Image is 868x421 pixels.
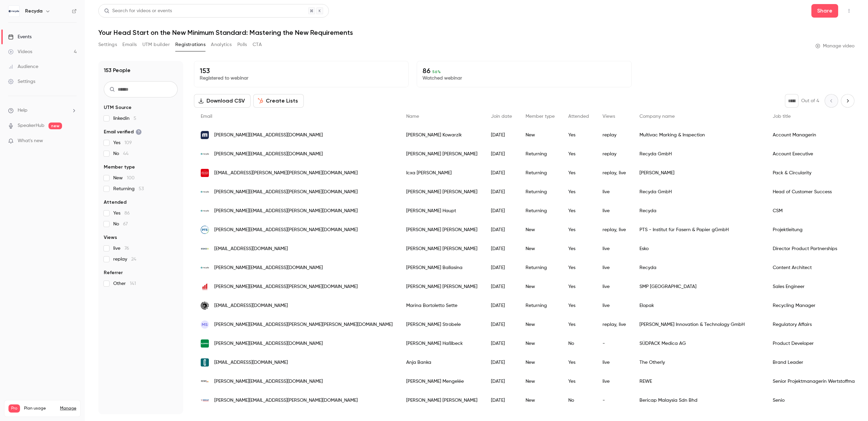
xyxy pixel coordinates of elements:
[113,139,132,146] span: Yes
[214,207,358,215] span: [PERSON_NAME][EMAIL_ADDRESS][PERSON_NAME][DOMAIN_NAME]
[214,378,323,385] span: [PERSON_NAME][EMAIL_ADDRESS][DOMAIN_NAME]
[561,391,596,410] div: No
[639,114,675,119] span: Company name
[201,339,209,348] img: suedpack-medica.com
[399,201,484,220] div: [PERSON_NAME] Haupt
[561,372,596,391] div: Yes
[68,138,77,144] iframe: Noticeable Trigger
[214,151,323,158] span: [PERSON_NAME][EMAIL_ADDRESS][DOMAIN_NAME]
[399,391,484,410] div: [PERSON_NAME] [PERSON_NAME]
[201,207,209,215] img: recyda.com
[484,126,519,145] div: [DATE]
[113,256,136,263] span: replay
[596,182,633,201] div: live
[399,296,484,315] div: Marina Bortoletto Sette
[8,78,35,85] div: Settings
[124,211,130,216] span: 86
[596,277,633,296] div: live
[519,220,561,239] div: New
[201,131,209,139] img: multivac.de
[214,302,288,309] span: [EMAIL_ADDRESS][DOMAIN_NAME]
[399,372,484,391] div: [PERSON_NAME] Mengelée
[201,396,209,404] img: bericap.com
[561,277,596,296] div: Yes
[491,114,512,119] span: Join date
[8,63,38,70] div: Audience
[484,334,519,353] div: [DATE]
[596,201,633,220] div: live
[596,126,633,145] div: replay
[841,94,854,108] button: Next page
[104,7,172,15] div: Search for videos or events
[399,334,484,353] div: [PERSON_NAME] Haßlbeck
[596,145,633,163] div: replay
[201,264,209,272] img: recyda.com
[211,39,232,50] button: Analytics
[519,315,561,334] div: New
[561,334,596,353] div: No
[124,246,129,251] span: 76
[633,220,766,239] div: PTS - Institut für Fasern & Papier gGmbH
[561,239,596,258] div: Yes
[633,126,766,145] div: Multivac Marking & Inspection
[142,39,170,50] button: UTM builder
[214,359,288,366] span: [EMAIL_ADDRESS][DOMAIN_NAME]
[113,185,144,192] span: Returning
[18,137,43,145] span: What's new
[113,115,136,122] span: linkedin
[214,226,358,234] span: [PERSON_NAME][EMAIL_ADDRESS][PERSON_NAME][DOMAIN_NAME]
[122,39,137,50] button: Emails
[201,188,209,196] img: recyda.com
[8,404,20,413] span: Pro
[113,150,129,157] span: No
[130,281,136,286] span: 141
[561,296,596,315] div: Yes
[519,391,561,410] div: New
[596,391,633,410] div: -
[633,334,766,353] div: SÜDPACK Medica AG
[561,126,596,145] div: Yes
[811,4,838,18] button: Share
[104,164,135,171] span: Member type
[561,220,596,239] div: Yes
[561,315,596,334] div: Yes
[399,126,484,145] div: [PERSON_NAME] Kowarzik
[561,258,596,277] div: Yes
[484,239,519,258] div: [DATE]
[596,296,633,315] div: live
[214,132,323,139] span: [PERSON_NAME][EMAIL_ADDRESS][DOMAIN_NAME]
[633,201,766,220] div: Recyda
[8,34,32,40] div: Events
[561,163,596,182] div: Yes
[214,397,358,404] span: [PERSON_NAME][EMAIL_ADDRESS][PERSON_NAME][DOMAIN_NAME]
[214,189,358,196] span: [PERSON_NAME][EMAIL_ADDRESS][PERSON_NAME][DOMAIN_NAME]
[113,175,135,181] span: New
[113,245,129,252] span: live
[484,277,519,296] div: [DATE]
[596,220,633,239] div: replay, live
[519,145,561,163] div: Returning
[113,221,128,227] span: No
[399,258,484,277] div: [PERSON_NAME] Ballasina
[484,315,519,334] div: [DATE]
[200,67,403,75] p: 153
[123,222,128,226] span: 67
[399,277,484,296] div: [PERSON_NAME] [PERSON_NAME]
[484,220,519,239] div: [DATE]
[201,226,209,234] img: ptspaper.de
[399,239,484,258] div: [PERSON_NAME] [PERSON_NAME]
[432,69,441,74] span: 56 %
[253,39,262,50] button: CTA
[422,67,626,75] p: 86
[127,176,135,180] span: 100
[484,353,519,372] div: [DATE]
[139,186,144,191] span: 53
[237,39,247,50] button: Polls
[201,302,209,310] img: elopak.com
[773,114,791,119] span: Job title
[214,340,323,347] span: [PERSON_NAME][EMAIL_ADDRESS][DOMAIN_NAME]
[526,114,555,119] span: Member type
[633,145,766,163] div: Recyda GmbH
[406,114,419,119] span: Name
[214,283,358,290] span: [PERSON_NAME][EMAIL_ADDRESS][PERSON_NAME][DOMAIN_NAME]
